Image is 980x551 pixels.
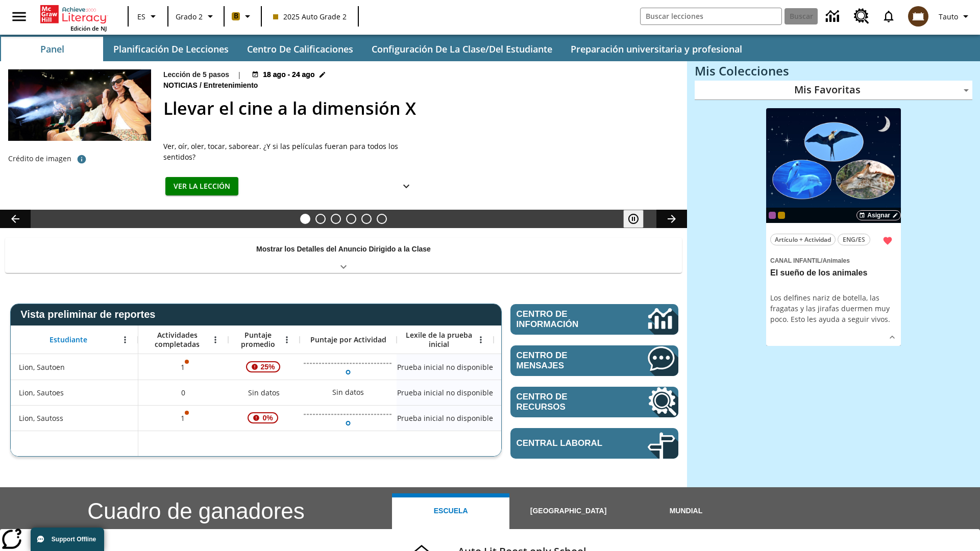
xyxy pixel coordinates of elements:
[766,108,901,346] div: lesson details
[208,332,223,347] button: Abrir menú
[105,37,237,61] button: Planificación de lecciones
[494,380,591,405] div: Sin datos, Lion, Sautoes
[71,150,92,168] button: Crédito de foto: The Asahi Shimbun vía Getty Images
[117,332,133,347] button: Abrir menú
[392,493,509,529] button: Escuela
[4,2,34,32] button: Abrir el menú lateral
[263,69,314,80] span: 18 ago - 24 ago
[517,392,617,412] span: Centro de recursos
[494,354,591,380] div: Sin datos, Lion, Sautoen
[402,331,476,349] span: Lexile de la prueba inicial
[770,292,897,324] div: Los delfines nariz de botella, las fragatas y las jirafas duermen muy poco. Esto les ayuda a segu...
[331,214,341,224] button: Diapositiva 3 Modas que pasaron de moda
[770,234,836,245] button: Artículo + Actividad
[138,405,228,431] div: 1, Es posible que sea inválido el puntaje de una o más actividades., Lion, Sautoss
[778,212,785,219] div: New 2025 class
[143,331,211,349] span: Actividades completadas
[273,11,347,22] span: 2025 Auto Grade 2
[656,210,687,228] button: Carrusel de lecciones, seguir
[510,387,678,417] a: Centro de recursos, Se abrirá en una pestaña nueva.
[228,354,300,380] div: , 25%, ¡Atención! La puntuación media de 25% correspondiente al primer intento de este estudiante...
[310,335,386,344] span: Puntaje por Actividad
[939,11,958,22] span: Tauto
[623,210,644,228] button: Pausar
[878,232,897,250] button: Remover de Favoritas
[1,37,103,61] button: Panel
[234,10,238,22] span: B
[180,362,187,372] p: 1
[856,210,901,220] button: Asignar Elegir fechas
[623,210,654,228] div: Pausar
[397,413,493,423] span: Prueba inicial no disponible, Lion, Sautoss
[770,257,821,264] span: Canal Infantil
[770,268,897,279] h3: El sueño de los animales
[5,238,682,273] div: Mostrar los Detalles del Anuncio Dirigido a la Clase
[257,358,279,376] span: 25%
[935,7,976,26] button: Perfil/Configuración
[396,177,416,196] button: Ver más
[256,244,431,255] p: Mostrar los Detalles del Anuncio Dirigido a la Clase
[397,362,493,372] span: Prueba inicial no disponible, Lion, Sautoen
[822,257,849,264] span: Animales
[517,438,617,448] span: Central laboral
[165,177,238,196] button: Ver la lección
[19,362,65,372] span: Lion, Sautoen
[163,80,200,91] span: Noticias
[258,409,277,427] span: 0%
[627,493,745,529] button: Mundial
[517,350,617,371] span: Centro de mensajes
[902,3,935,30] button: Escoja un nuevo avatar
[300,214,310,224] button: Diapositiva 1 Llevar el cine a la dimensión X
[509,493,627,529] button: [GEOGRAPHIC_DATA]
[473,332,488,347] button: Abrir menú
[31,528,104,551] button: Support Offline
[775,234,831,245] span: Artículo + Actividad
[40,4,107,24] a: Portada
[377,214,387,224] button: Diapositiva 6 Una idea, mucho trabajo
[19,413,63,423] span: Lion, Sautoss
[180,413,187,423] p: 1
[138,380,228,405] div: 0, Lion, Sautoes
[510,428,678,459] a: Central laboral
[361,214,372,224] button: Diapositiva 5 ¿Cuál es la gran idea?
[346,214,356,224] button: Diapositiva 4 ¿Los autos del futuro?
[204,80,260,91] span: Entretenimiento
[363,37,560,61] button: Configuración de la clase/del estudiante
[875,3,902,30] a: Notificaciones
[770,255,897,266] span: Tema: Canal Infantil/Animales
[200,81,202,89] span: /
[19,387,64,398] span: Lion, Sautoes
[228,7,258,26] button: Boost El color de la clase es anaranjado claro. Cambiar el color de la clase.
[163,69,229,80] p: Lección de 5 pasos
[132,7,164,26] button: Lenguaje: ES, Selecciona un idioma
[908,6,928,27] img: avatar image
[50,335,87,344] span: Estudiante
[8,8,346,19] body: Máximo 600 caracteres Presiona Escape para desactivar la barra de herramientas Presiona Alt + F10...
[20,309,160,320] span: Vista preliminar de reportes
[40,3,107,32] div: Portada
[228,405,300,431] div: , 0%, ¡Atención! La puntuación media de 0% correspondiente al primer intento de este estudiante d...
[517,309,613,330] span: Centro de información
[327,382,369,403] div: Sin datos, Lion, Sautoes
[885,330,900,345] button: Ver más
[843,234,865,245] span: ENG/ES
[233,331,282,349] span: Puntaje promedio
[137,11,145,22] span: ES
[243,382,285,403] span: Sin datos
[695,64,972,78] h3: Mis Colecciones
[138,354,228,380] div: 1, Es posible que sea inválido el puntaje de una o más actividades., Lion, Sautoen
[52,536,96,543] span: Support Offline
[397,387,493,398] span: Prueba inicial no disponible, Lion, Sautoes
[163,95,675,121] h2: Llevar el cine a la dimensión X
[838,234,870,245] button: ENG/ES
[510,304,678,335] a: Centro de información
[769,212,776,219] div: OL 2025 Auto Grade 3
[176,11,203,22] span: Grado 2
[250,69,328,80] button: 18 ago - 24 ago Elegir fechas
[8,69,151,141] img: El panel situado frente a los asientos rocía con agua nebulizada al feliz público en un cine equi...
[279,332,295,347] button: Abrir menú
[562,37,750,61] button: Preparación universitaria y profesional
[163,141,419,162] span: Ver, oír, oler, tocar, saborear. ¿Y si las películas fueran para todos los sentidos?
[315,214,326,224] button: Diapositiva 2 ¿Lo quieres con papas fritas?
